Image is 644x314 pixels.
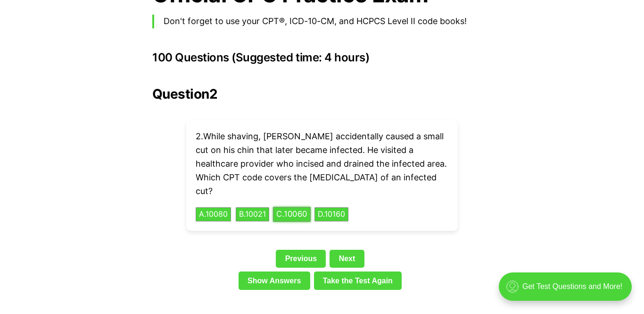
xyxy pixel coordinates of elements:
button: B.10021 [236,207,269,221]
h2: Question 2 [152,86,492,102]
button: C.10060 [273,207,311,222]
p: 2 . While shaving, [PERSON_NAME] accidentally caused a small cut on his chin that later became in... [196,130,448,198]
a: Show Answers [239,272,310,289]
a: Next [330,250,364,268]
a: Take the Test Again [314,272,402,289]
h3: 100 Questions (Suggested time: 4 hours) [152,51,492,64]
blockquote: Don't forget to use your CPT®, ICD-10-CM, and HCPCS Level II code books! [152,15,492,28]
button: A.10080 [196,207,231,221]
button: D.10160 [314,207,348,221]
iframe: portal-trigger [491,268,644,314]
a: Previous [276,250,326,268]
